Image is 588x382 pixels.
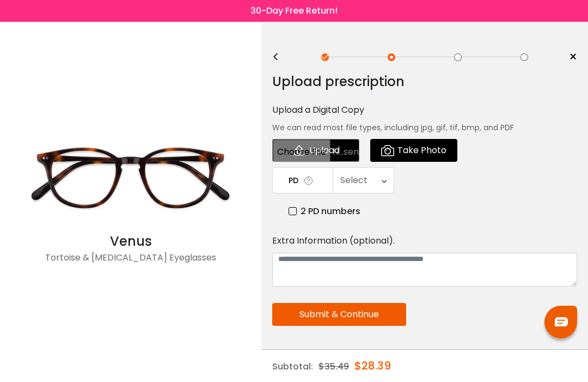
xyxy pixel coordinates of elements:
[289,204,360,218] label: 2 PD numbers
[22,251,240,273] div: Tortoise & [MEDICAL_DATA] Eyeglasses
[272,104,577,117] div: Upload a Digital Copy
[22,232,240,251] div: Venus
[22,123,240,232] img: Tortoise Venus - Acetate Eyeglasses
[272,71,577,93] div: Upload prescription
[555,317,568,326] img: chat
[569,49,577,65] span: ×
[370,139,457,162] button: Take Photo
[272,53,289,62] div: <
[354,350,391,381] div: $28.39
[272,303,406,326] button: Submit & Continue
[340,169,367,191] div: Select
[272,139,359,162] button: Upload
[272,167,333,193] td: PD
[561,49,577,65] a: ×
[272,234,577,247] div: Extra Information (optional).
[397,140,446,161] span: Take Photo
[272,117,577,139] div: We can read most file types, including jpg, gif, tif, bmp, and PDF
